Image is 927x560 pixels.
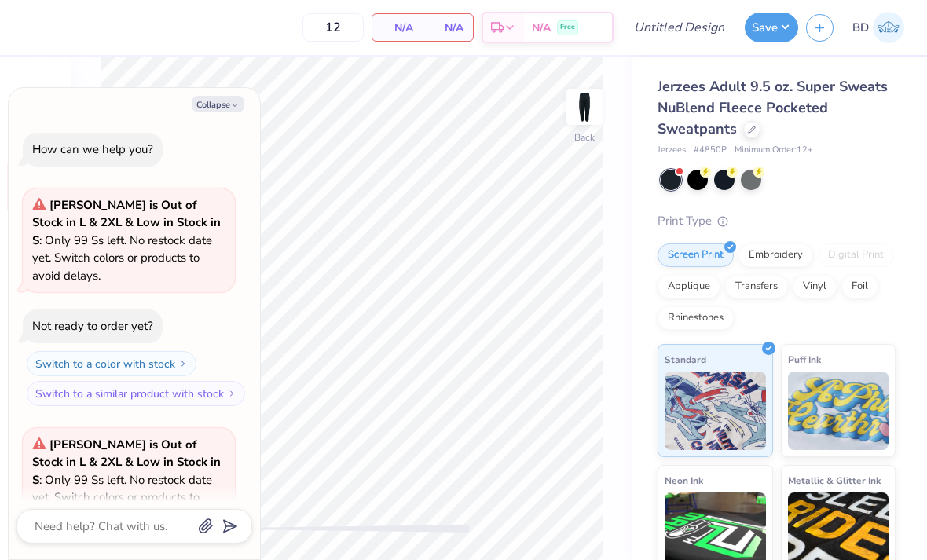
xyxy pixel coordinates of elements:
div: Embroidery [738,243,813,267]
img: Puff Ink [788,372,889,450]
div: How can we help you? [32,141,153,157]
img: Switch to a color with stock [178,359,188,368]
span: Jerzees [658,144,686,157]
span: N/A [432,20,463,36]
img: Bella Dimaculangan [873,12,904,43]
img: Switch to a similar product with stock [227,389,236,398]
div: Foil [841,275,878,298]
a: BD [845,12,911,43]
div: Print Type [658,212,896,230]
span: : Only 99 Ss left. No restock date yet. Switch colors or products to avoid delays. [32,197,221,284]
span: N/A [382,20,413,36]
button: Switch to a color with stock [27,351,196,376]
span: Free [560,22,575,33]
span: BD [852,19,869,37]
strong: [PERSON_NAME] is Out of Stock in L & 2XL & Low in Stock in S [32,437,221,488]
span: Jerzees Adult 9.5 oz. Super Sweats NuBlend Fleece Pocketed Sweatpants [658,77,888,138]
span: Neon Ink [665,472,703,489]
div: Back [574,130,595,145]
div: Vinyl [793,275,837,298]
div: Applique [658,275,720,298]
button: Collapse [192,96,244,112]
strong: [PERSON_NAME] is Out of Stock in L & 2XL & Low in Stock in S [32,197,221,248]
button: Switch to a similar product with stock [27,381,245,406]
span: # 4850P [694,144,727,157]
span: Metallic & Glitter Ink [788,472,881,489]
span: Standard [665,351,706,368]
input: Untitled Design [621,12,737,43]
div: Not ready to order yet? [32,318,153,334]
button: Save [745,13,798,42]
span: : Only 99 Ss left. No restock date yet. Switch colors or products to avoid delays. [32,437,221,523]
div: Rhinestones [658,306,734,330]
span: Puff Ink [788,351,821,368]
div: Digital Print [818,243,894,267]
div: Transfers [725,275,788,298]
span: Minimum Order: 12 + [735,144,813,157]
img: Standard [665,372,766,450]
input: – – [302,13,364,42]
img: Back [569,91,600,123]
span: N/A [532,20,551,36]
div: Screen Print [658,243,734,267]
